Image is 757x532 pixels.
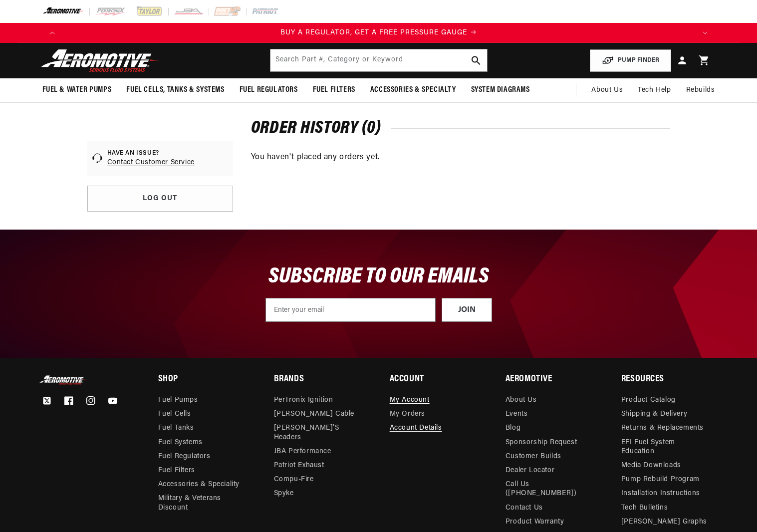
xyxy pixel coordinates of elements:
summary: Fuel Cells, Tanks & Systems [119,78,232,102]
a: Product Catalog [621,396,676,407]
button: PUMP FINDER [590,49,671,72]
span: SUBSCRIBE TO OUR EMAILS [268,266,489,288]
a: Sponsorship Request [505,436,577,450]
span: Accessories & Specialty [370,85,456,95]
a: Tech Bulletins [621,501,668,515]
a: Call Us ([PHONE_NUMBER]) [505,478,591,501]
span: Rebuilds [686,85,715,96]
a: Events [505,407,528,421]
img: Aeromotive [38,375,88,385]
a: Military & Veterans Discount [158,492,252,515]
a: Fuel Regulators [158,450,211,464]
a: Accessories & Speciality [158,478,240,492]
a: BUY A REGULATOR, GET A FREE PRESSURE GAUGE [62,27,695,38]
input: Search by Part Number, Category or Keyword [270,49,487,71]
span: Tech Help [638,85,671,96]
summary: Fuel Regulators [232,78,305,102]
a: Fuel Tanks [158,421,194,435]
a: Fuel Systems [158,436,203,450]
a: Media Downloads [621,459,681,473]
button: JOIN [442,298,492,322]
a: PerTronix Ignition [274,396,333,407]
summary: System Diagrams [464,78,537,102]
span: BUY A REGULATOR, GET A FREE PRESSURE GAUGE [280,29,467,36]
h1: Order history (0) [251,121,670,137]
a: Fuel Cells [158,407,191,421]
a: Fuel Filters [158,464,195,478]
span: System Diagrams [471,85,530,95]
a: [PERSON_NAME]’s Headers [274,421,360,444]
a: Contact Customer Service [107,158,195,168]
summary: Rebuilds [679,78,723,102]
a: Patriot Exhaust [274,459,324,473]
p: You haven't placed any orders yet. [251,151,670,164]
span: Fuel Regulators [240,85,298,95]
div: 1 of 4 [62,27,695,38]
a: Installation Instructions [621,487,700,501]
input: Enter your email [265,298,436,322]
span: Fuel Filters [313,85,355,95]
summary: Fuel & Water Pumps [35,78,119,102]
summary: Accessories & Specialty [363,78,464,102]
a: [PERSON_NAME] Graphs [621,515,707,529]
span: Fuel & Water Pumps [42,85,112,95]
a: Account Details [390,421,442,435]
a: Contact Us [505,501,543,515]
a: Fuel Pumps [158,396,198,407]
span: Fuel Cells, Tanks & Systems [126,85,224,95]
div: Announcement [62,27,695,38]
span: About Us [591,86,623,94]
a: Returns & Replacements [621,421,704,435]
div: HAVE AN ISSUE? [107,149,195,158]
a: Dealer Locator [505,464,554,478]
button: search button [465,49,487,71]
a: Product Warranty [505,515,564,529]
a: Shipping & Delivery [621,407,687,421]
a: Spyke [274,487,294,501]
button: Translation missing: en.sections.announcements.previous_announcement [42,23,62,43]
a: Blog [505,421,520,435]
summary: Fuel Filters [305,78,363,102]
a: Log out [87,186,233,212]
a: About Us [584,78,630,102]
a: Pump Rebuild Program [621,473,700,487]
a: Customer Builds [505,450,561,464]
img: Aeromotive [38,49,163,72]
a: My Account [390,396,430,407]
a: My Orders [390,407,425,421]
a: About Us [505,396,537,407]
a: JBA Performance [274,445,331,459]
a: EFI Fuel System Education [621,436,707,459]
a: [PERSON_NAME] Cable [274,407,354,421]
a: Compu-Fire [274,473,314,487]
button: Translation missing: en.sections.announcements.next_announcement [695,23,715,43]
summary: Tech Help [630,78,678,102]
slideshow-component: Translation missing: en.sections.announcements.announcement_bar [17,23,740,43]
